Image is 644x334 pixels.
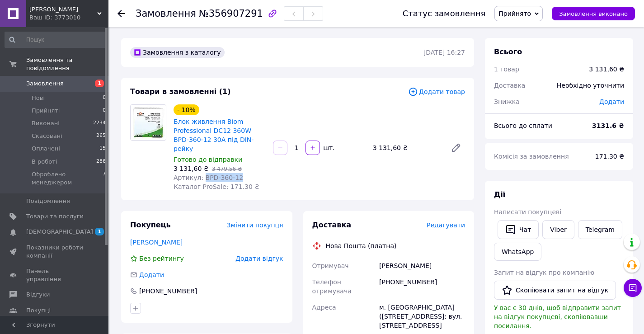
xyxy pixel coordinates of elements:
a: Telegram [578,220,622,239]
button: Чат [498,220,539,239]
div: Замовлення з каталогу [130,47,225,58]
span: Панель управління [26,267,84,283]
span: 1 [95,228,104,235]
span: Доставка [312,221,352,229]
span: Виконані [32,119,60,127]
div: [PHONE_NUMBER] [138,287,198,296]
span: Комісія за замовлення [494,153,569,160]
span: 265 [96,132,106,140]
div: 3 131,60 ₴ [589,65,624,74]
span: Отримувач [312,262,349,269]
span: Замовлення та повідомлення [26,56,108,72]
div: Ваш ID: 3773010 [29,14,108,22]
span: Показники роботи компанії [26,244,84,260]
span: Прийняті [32,107,60,115]
span: Прийнято [498,10,531,17]
span: Дії [494,190,505,199]
span: Додати товар [408,87,465,97]
div: Нова Пошта (платна) [324,241,399,250]
span: 2234 [93,119,106,127]
button: Чат з покупцем [624,279,642,297]
span: [DEMOGRAPHIC_DATA] [26,228,93,236]
input: Пошук [5,32,107,48]
span: Покупець [130,221,171,229]
div: [PHONE_NUMBER] [377,274,467,299]
span: 171.30 ₴ [595,153,624,160]
span: Оплачені [32,145,60,153]
span: Каталог ProSale: 171.30 ₴ [174,183,259,190]
span: Товари в замовленні (1) [130,87,231,96]
span: Телефон отримувача [312,278,352,295]
span: 0 [103,107,106,115]
span: №356907291 [199,8,263,19]
div: Необхідно уточнити [551,75,630,95]
span: Нові [32,94,45,102]
span: Готово до відправки [174,156,242,163]
b: 3131.6 ₴ [592,122,624,129]
button: Замовлення виконано [552,7,635,20]
span: Артикул: BPD-360-12 [174,174,243,181]
span: 0 [103,94,106,102]
span: Замовлення виконано [559,10,628,17]
div: шт. [321,143,335,152]
a: WhatsApp [494,243,541,261]
span: Замовлення [26,80,64,88]
span: Без рейтингу [139,255,184,262]
div: 3 131,60 ₴ [369,141,443,154]
span: 7 [103,170,106,187]
span: У вас є 30 днів, щоб відправити запит на відгук покупцеві, скопіювавши посилання. [494,304,621,329]
a: Viber [542,220,574,239]
span: 3 479,56 ₴ [212,166,242,172]
a: Редагувати [447,139,465,157]
div: - 10% [174,104,199,115]
span: Всього до сплати [494,122,552,129]
span: Dimmer [29,5,97,14]
span: Скасовані [32,132,62,140]
span: Запит на відгук про компанію [494,269,594,276]
span: Відгуки [26,291,50,299]
span: Покупці [26,306,51,315]
span: 1 [95,80,104,87]
time: [DATE] 16:27 [423,49,465,56]
span: Редагувати [427,221,465,229]
span: 3 131,60 ₴ [174,165,209,172]
span: В роботі [32,158,57,166]
span: Товари та послуги [26,212,84,221]
span: Доставка [494,82,525,89]
span: Всього [494,47,522,56]
span: Знижка [494,98,520,105]
span: Адреса [312,304,336,311]
a: [PERSON_NAME] [130,239,183,246]
div: м. [GEOGRAPHIC_DATA] ([STREET_ADDRESS]: вул. [STREET_ADDRESS] [377,299,467,334]
span: Написати покупцеві [494,208,561,216]
img: Блок живлення Biom Professional DC12 360W BPD-360-12 30A під DIN-рейку [131,105,166,140]
div: Повернутися назад [118,9,125,18]
div: Статус замовлення [403,9,486,18]
span: Замовлення [136,8,196,19]
span: 286 [96,158,106,166]
button: Скопіювати запит на відгук [494,281,616,300]
div: [PERSON_NAME] [377,258,467,274]
span: Повідомлення [26,197,70,205]
span: Змінити покупця [227,221,283,229]
span: Додати [599,98,624,105]
span: 15 [99,145,106,153]
span: Додати відгук [235,255,283,262]
span: 1 товар [494,66,519,73]
a: Блок живлення Biom Professional DC12 360W BPD-360-12 30A під DIN-рейку [174,118,254,152]
span: Додати [139,271,164,278]
span: Оброблено менеджером [32,170,103,187]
